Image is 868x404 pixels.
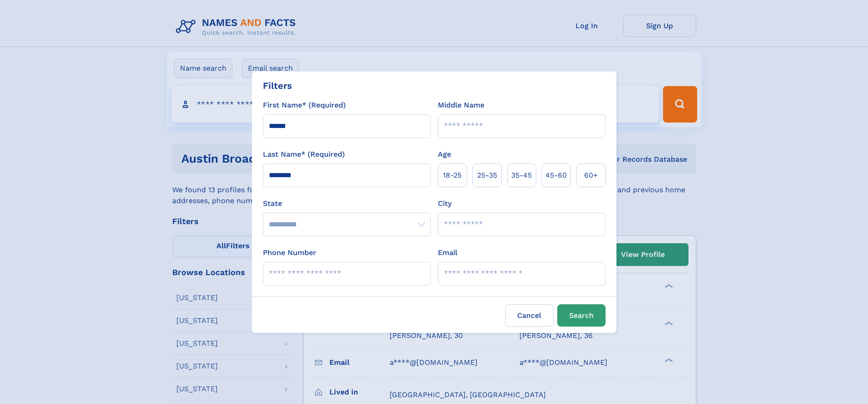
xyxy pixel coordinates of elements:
[438,100,484,111] label: Middle Name
[263,247,316,258] label: Phone Number
[263,149,345,160] label: Last Name* (Required)
[438,149,451,160] label: Age
[263,100,346,111] label: First Name* (Required)
[511,170,532,181] span: 35‑45
[263,198,431,209] label: State
[438,198,452,209] label: City
[438,247,457,258] label: Email
[584,170,598,181] span: 60+
[263,79,292,92] div: Filters
[505,304,554,327] label: Cancel
[557,304,606,327] button: Search
[477,170,497,181] span: 25‑35
[443,170,462,181] span: 18‑25
[545,170,567,181] span: 45‑60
